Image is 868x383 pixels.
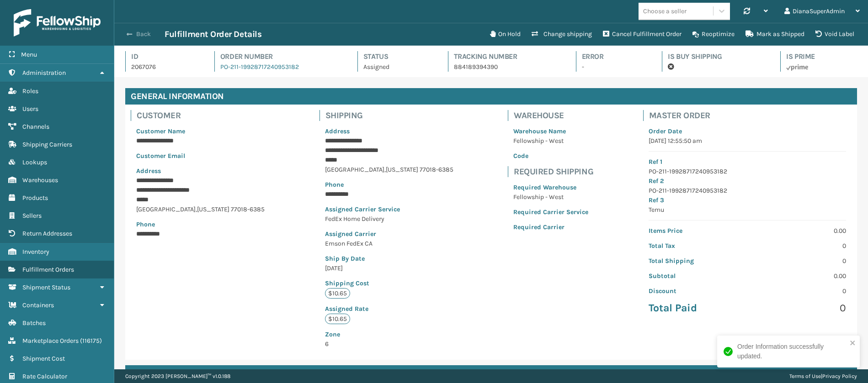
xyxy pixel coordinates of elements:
[386,166,418,173] span: [US_STATE]
[325,110,459,121] h4: Shipping
[136,126,265,136] p: Customer Name
[14,9,101,37] img: logo
[325,263,453,273] p: [DATE]
[22,301,54,309] span: Containers
[513,207,588,217] p: Required Carrier Service
[22,373,67,380] span: Rate Calculator
[325,127,350,135] span: Address
[603,31,609,37] i: Cancel Fulfillment Order
[668,51,764,62] h4: Is Buy Shipping
[490,31,495,37] i: On Hold
[21,51,37,58] span: Menu
[532,31,538,37] i: Change shipping
[753,286,846,296] p: 0
[649,205,846,215] p: Temu
[649,136,846,146] p: [DATE] 12:55:50 am
[137,110,270,121] h4: Customer
[325,330,453,339] p: Zone
[231,205,265,213] span: 77018-6385
[513,126,588,136] p: Warehouse Name
[22,355,65,362] span: Shipment Cost
[649,176,846,186] p: Ref 2
[22,105,38,113] span: Users
[786,51,857,62] h4: Is Prime
[325,229,453,239] p: Assigned Carrier
[815,31,822,37] i: VOIDLABEL
[454,62,559,72] p: 884189394390
[325,180,453,189] p: Phone
[514,110,594,121] h4: Warehouse
[22,266,74,273] span: Fulfillment Orders
[125,369,230,383] p: Copyright 2023 [PERSON_NAME]™ v 1.0.188
[325,254,453,263] p: Ship By Date
[22,230,72,237] span: Return Addresses
[325,314,350,324] p: $10.65
[122,30,165,38] button: Back
[22,87,38,95] span: Roles
[746,31,754,37] i: Mark as Shipped
[514,166,594,177] h4: Required Shipping
[420,166,453,173] span: 77018-6385
[131,51,198,62] h4: Id
[136,220,265,229] p: Phone
[649,186,846,195] p: PO-211-19928717240953182
[649,110,852,121] h4: Master Order
[485,25,526,43] button: On Hold
[325,288,350,299] p: $10.65
[597,25,687,43] button: Cancel Fulfillment Order
[131,62,198,72] p: 2067076
[196,205,197,213] span: ,
[197,205,229,213] span: [US_STATE]
[325,205,453,214] p: Assigned Carrier Service
[810,25,860,43] button: Void Label
[740,25,810,43] button: Mark as Shipped
[687,25,740,43] button: Reoptimize
[136,151,265,161] p: Customer Email
[22,176,58,184] span: Warehouses
[649,241,742,251] p: Total Tax
[649,126,846,136] p: Order Date
[325,278,453,288] p: Shipping Cost
[454,51,559,62] h4: Tracking Number
[513,192,588,202] p: Fellowship - West
[22,248,49,256] span: Inventory
[649,157,846,167] p: Ref 1
[22,194,48,202] span: Products
[363,62,431,72] p: Assigned
[692,31,699,38] i: Reoptimize
[582,62,646,72] p: -
[22,69,66,77] span: Administration
[513,136,588,146] p: Fellowship - West
[753,241,846,251] p: 0
[649,286,742,296] p: Discount
[165,29,261,40] h3: Fulfillment Order Details
[513,183,588,192] p: Required Warehouse
[737,342,847,361] div: Order Information successfully updated.
[220,51,341,62] h4: Order Number
[753,226,846,236] p: 0.00
[325,214,453,224] p: FedEx Home Delivery
[22,337,79,345] span: Marketplace Orders
[513,222,588,232] p: Required Carrier
[384,166,386,173] span: ,
[125,365,857,382] h4: Labels
[649,226,742,236] p: Items Price
[22,158,47,166] span: Lookups
[649,301,742,315] p: Total Paid
[325,330,453,348] span: 6
[125,88,857,105] h4: General Information
[649,256,742,266] p: Total Shipping
[325,166,384,173] span: [GEOGRAPHIC_DATA]
[753,301,846,315] p: 0
[80,337,102,345] span: ( 116175 )
[850,339,856,348] button: close
[649,167,846,176] p: PO-211-19928717240953182
[325,304,453,314] p: Assigned Rate
[363,51,431,62] h4: Status
[582,51,646,62] h4: Error
[220,63,299,71] a: PO-211-19928717240953182
[136,205,196,213] span: [GEOGRAPHIC_DATA]
[22,283,70,291] span: Shipment Status
[22,141,72,148] span: Shipping Carriers
[136,167,161,175] span: Address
